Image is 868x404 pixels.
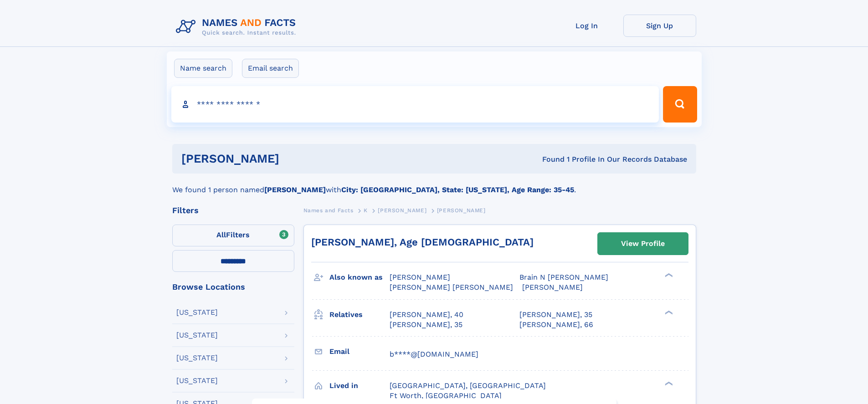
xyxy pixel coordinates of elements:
[390,310,463,320] a: [PERSON_NAME], 40
[176,354,218,362] div: [US_STATE]
[519,310,592,320] a: [PERSON_NAME], 35
[522,283,583,291] span: [PERSON_NAME]
[437,207,486,214] span: [PERSON_NAME]
[264,185,326,194] b: [PERSON_NAME]
[623,15,696,37] a: Sign Up
[598,233,688,255] a: View Profile
[621,233,665,254] div: View Profile
[172,206,294,215] div: Filters
[519,320,593,330] a: [PERSON_NAME], 66
[172,15,303,39] img: Logo Names and Facts
[663,86,697,123] button: Search Button
[390,391,502,400] span: Ft Worth, [GEOGRAPHIC_DATA]
[216,230,226,239] span: All
[411,154,687,164] div: Found 1 Profile In Our Records Database
[176,377,218,384] div: [US_STATE]
[172,225,294,246] label: Filters
[329,378,390,394] h3: Lived in
[390,273,450,281] span: [PERSON_NAME]
[303,205,354,216] a: Names and Facts
[172,283,294,291] div: Browse Locations
[176,309,218,316] div: [US_STATE]
[329,307,390,322] h3: Relatives
[341,185,574,194] b: City: [GEOGRAPHIC_DATA], State: [US_STATE], Age Range: 35-45
[176,332,218,339] div: [US_STATE]
[329,344,390,359] h3: Email
[311,236,534,248] a: [PERSON_NAME], Age [DEMOGRAPHIC_DATA]
[663,380,673,386] div: ❯
[663,309,673,315] div: ❯
[242,59,299,78] label: Email search
[364,205,368,216] a: K
[172,174,696,195] div: We found 1 person named with .
[390,283,513,291] span: [PERSON_NAME] [PERSON_NAME]
[174,59,232,78] label: Name search
[378,207,426,214] span: [PERSON_NAME]
[329,270,390,285] h3: Also known as
[171,86,659,123] input: search input
[550,15,623,37] a: Log In
[663,272,673,278] div: ❯
[181,153,411,164] h1: [PERSON_NAME]
[390,381,546,390] span: [GEOGRAPHIC_DATA], [GEOGRAPHIC_DATA]
[390,320,462,330] a: [PERSON_NAME], 35
[519,273,608,281] span: Brain N [PERSON_NAME]
[364,207,368,214] span: K
[378,205,426,216] a: [PERSON_NAME]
